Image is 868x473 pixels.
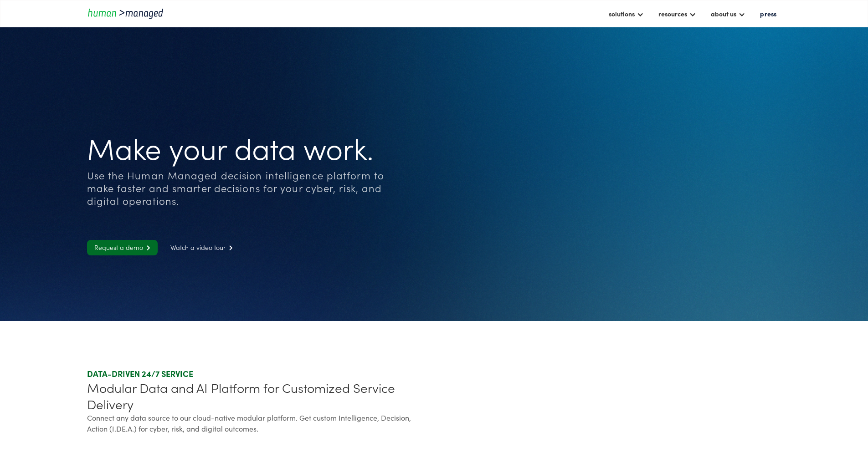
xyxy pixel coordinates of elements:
a: Watch a video tour [163,240,240,255]
a: Request a demo [87,240,158,255]
div: DATA-DRIVEN 24/7 SERVICE [87,368,431,379]
div: solutions [609,8,635,19]
a: press [755,6,781,21]
div: resources [654,6,701,21]
a: home [87,7,169,20]
div: Modular Data and AI Platform for Customized Service Delivery [87,379,431,412]
span:  [226,245,233,251]
div: Use the Human Managed decision intelligence platform to make faster and smarter decisions for you... [87,169,387,207]
span:  [143,245,150,251]
div: about us [711,8,736,19]
div: about us [706,6,750,21]
div: Connect any data source to our cloud-native modular platform. Get custom Intelligence, Decision, ... [87,412,431,434]
div: resources [658,8,687,19]
h1: Make your data work. [87,130,387,164]
div: solutions [604,6,648,21]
